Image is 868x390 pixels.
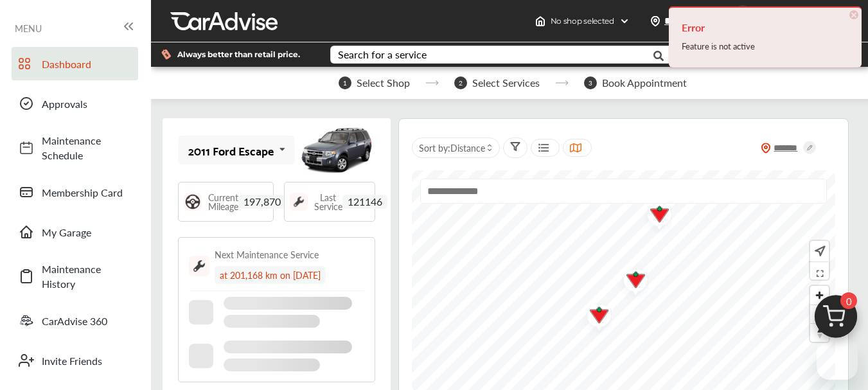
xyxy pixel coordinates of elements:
span: 2 [454,76,467,89]
img: mobile_6941_st0640_046.jpg [298,121,375,179]
img: maintenance_logo [189,256,209,276]
span: My Garage [42,225,132,240]
span: No shop selected [551,16,614,26]
img: dollor_label_vector.a70140d1.svg [161,49,171,60]
img: logo-canadian-tire.png [578,297,612,336]
img: location_vector_orange.38f05af8.svg [761,143,771,154]
img: stepper-arrow.e24c07c6.svg [555,80,569,85]
span: Book Appointment [602,77,687,89]
span: Dashboard [42,57,132,71]
span: Select Shop [357,77,410,89]
img: cart_icon.3d0951e8.svg [805,289,867,351]
span: Sort by : [419,141,485,154]
img: stepper-arrow.e24c07c6.svg [425,80,439,85]
a: Maintenance Schedule [12,127,138,169]
img: border-line.da1032d4.svg [189,290,364,291]
span: Distance [450,141,485,154]
span: Invite Friends [42,353,132,368]
span: × [849,10,858,19]
span: Membership Card [42,185,132,200]
div: Map marker [638,197,670,235]
span: Current Mileage [208,193,238,211]
img: recenter.ce011a49.svg [812,244,826,258]
span: Approvals [42,96,132,111]
span: Select Services [472,77,540,89]
img: logo-canadian-tire.png [638,197,672,235]
span: 3 [584,76,597,89]
span: Last Service [314,193,342,211]
img: maintenance_logo [290,193,308,211]
span: 121146 [342,195,387,209]
span: Maintenance History [42,261,132,291]
span: 1 [339,76,351,89]
div: Next Maintenance Service [215,248,319,261]
a: My Garage [12,215,138,249]
div: Search for a service [338,49,427,60]
div: 2011 Ford Escape [188,144,274,157]
a: Maintenance History [12,255,138,297]
span: 0 [840,292,857,309]
span: CarAdvise 360 [42,314,132,328]
span: 197,870 [238,195,286,209]
div: Map marker [614,262,646,301]
a: Membership Card [12,175,138,209]
img: header-home-logo.8d720a4f.svg [535,16,545,26]
div: Feature is not active [682,38,849,55]
img: header-down-arrow.9dd2ce7d.svg [619,16,630,26]
a: Invite Friends [12,344,138,377]
span: MENU [15,23,42,33]
h4: Error [682,17,849,38]
div: at 201,168 km on [DATE] [215,266,326,284]
span: Maintenance Schedule [42,133,132,163]
a: Dashboard [12,47,138,80]
a: Approvals [12,87,138,120]
img: logo-canadian-tire.png [614,262,648,301]
iframe: Botón para iniciar la ventana de mensajería [817,339,858,380]
img: steering_logo [184,193,202,211]
button: Zoom in [810,286,829,305]
img: location_vector.a44bc228.svg [650,16,660,26]
span: Always better than retail price. [177,51,300,58]
div: Map marker [578,297,610,336]
a: CarAdvise 360 [12,304,138,337]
